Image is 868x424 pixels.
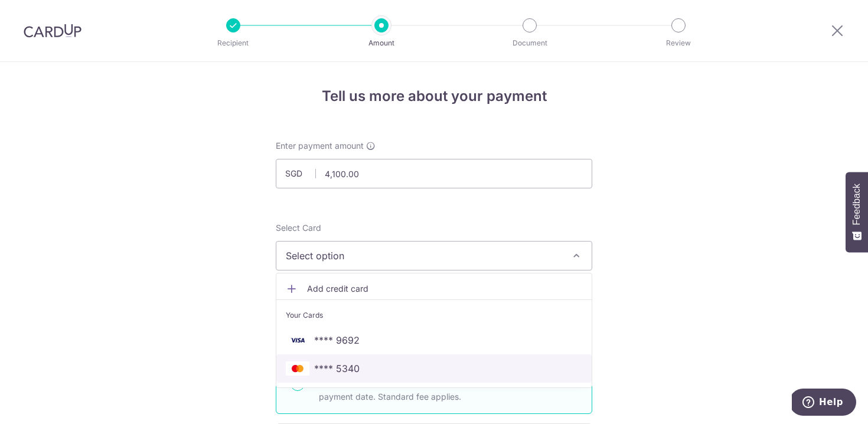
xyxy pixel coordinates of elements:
[286,361,309,376] img: MASTERCARD
[635,37,722,49] p: Review
[276,159,592,188] input: 0.00
[276,223,321,233] span: translation missing: en.payables.payment_networks.credit_card.summary.labels.select_card
[307,283,582,295] span: Add credit card
[319,376,577,404] p: Your card will be charged three business days before the selected payment date. Standard fee appl...
[851,184,862,225] span: Feedback
[24,24,81,38] img: CardUp
[286,249,561,263] span: Select option
[276,86,592,107] h4: Tell us more about your payment
[286,309,323,321] span: Your Cards
[285,168,316,180] span: SGD
[276,241,592,270] button: Select option
[276,278,592,299] a: Add credit card
[276,273,592,388] ul: Select option
[286,333,309,347] img: VISA
[338,37,425,49] p: Amount
[190,37,277,49] p: Recipient
[792,389,856,418] iframe: Opens a widget where you can find more information
[846,172,868,252] button: Feedback - Show survey
[486,37,573,49] p: Document
[276,140,364,152] span: Enter payment amount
